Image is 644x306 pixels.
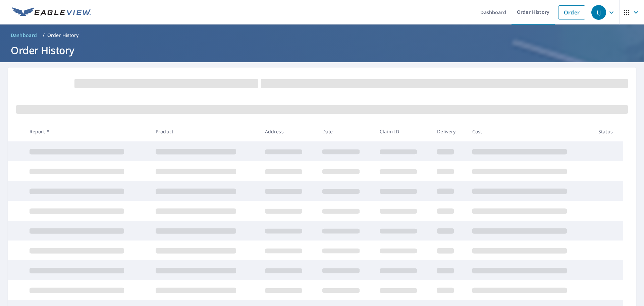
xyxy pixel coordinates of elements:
span: Dashboard [11,32,37,39]
th: Delivery [432,122,467,141]
a: Dashboard [8,30,40,41]
th: Status [593,122,623,141]
a: Order [558,5,585,19]
th: Claim ID [374,122,432,141]
nav: breadcrumb [8,30,636,41]
div: LJ [591,5,606,20]
th: Date [317,122,374,141]
img: EV Logo [12,7,91,17]
th: Product [150,122,260,141]
h1: Order History [8,43,636,57]
p: Order History [47,32,79,39]
th: Address [260,122,317,141]
th: Report # [24,122,150,141]
li: / [43,31,45,39]
th: Cost [467,122,593,141]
